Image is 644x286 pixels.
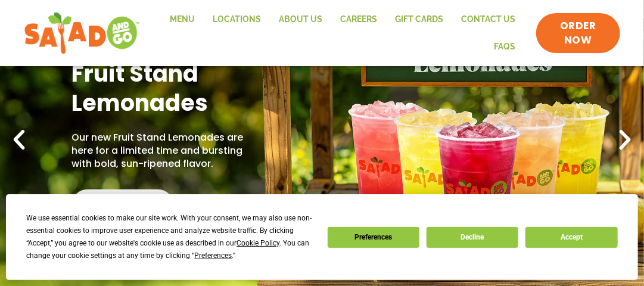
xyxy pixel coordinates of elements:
div: Cookie Consent Prompt [6,194,638,280]
button: Preferences [328,227,419,248]
a: FAQs [485,33,524,61]
a: Locations [204,6,270,33]
h2: Fruit Stand Lemonades [71,59,260,118]
a: About Us [270,6,331,33]
div: Previous slide [6,127,32,153]
nav: Menu [152,6,524,60]
span: ORDER NOW [548,19,608,48]
span: Cookie Policy [237,239,279,247]
div: We use essential cookies to make our site work. With your consent, we may also use non-essential ... [26,212,313,262]
a: Careers [331,6,386,33]
a: Contact Us [452,6,524,33]
p: Our new Fruit Stand Lemonades are here for a limited time and bursting with bold, sun-ripened fla... [71,131,260,171]
img: new-SAG-logo-768×292 [24,10,140,57]
button: Decline [427,227,518,248]
button: Accept [525,227,617,248]
div: Next slide [612,127,638,153]
a: Menu [161,6,204,33]
span: Preferences [194,251,232,260]
div: Order Now [71,189,174,222]
a: ORDER NOW [536,13,620,54]
a: GIFT CARDS [386,6,452,33]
